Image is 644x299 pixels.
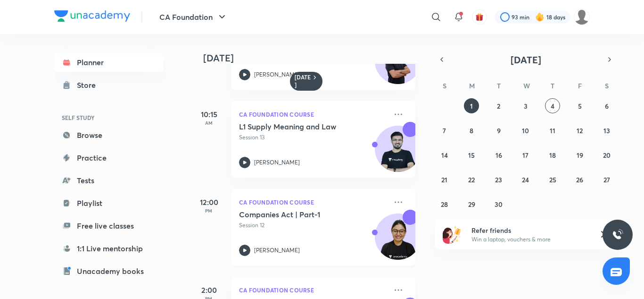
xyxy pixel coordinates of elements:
button: September 21, 2025 [437,172,452,187]
button: September 12, 2025 [572,123,587,138]
button: September 5, 2025 [572,98,587,113]
img: avatar [475,13,484,21]
p: [PERSON_NAME] [254,70,300,79]
a: Browse [54,126,164,145]
button: September 16, 2025 [491,147,506,162]
abbr: September 30, 2025 [495,200,503,209]
h4: [DATE] [203,52,425,64]
p: Session 12 [239,221,387,230]
button: September 20, 2025 [599,147,614,162]
a: Practice [54,148,164,167]
p: PM [190,208,228,214]
img: ttu [612,229,623,240]
h5: L1 Supply Meaning and Law [239,122,356,131]
abbr: September 4, 2025 [551,102,554,111]
p: [PERSON_NAME] [254,246,300,255]
p: AM [190,120,228,126]
abbr: September 29, 2025 [468,200,475,209]
img: Avatar [375,219,421,264]
a: Tests [54,171,164,190]
abbr: September 27, 2025 [603,175,610,184]
abbr: September 28, 2025 [441,200,448,209]
p: [PERSON_NAME] [254,158,300,167]
abbr: Monday [469,81,475,90]
button: September 1, 2025 [464,98,479,113]
abbr: September 14, 2025 [441,151,448,160]
button: September 3, 2025 [518,98,533,113]
abbr: Sunday [443,81,446,90]
abbr: September 10, 2025 [522,126,529,135]
abbr: September 18, 2025 [549,151,556,160]
p: Session 13 [239,133,387,142]
button: [DATE] [448,53,603,66]
p: CA Foundation Course [239,196,387,208]
abbr: September 11, 2025 [550,126,555,135]
p: CA Foundation Course [239,109,387,120]
abbr: September 17, 2025 [522,151,528,160]
div: Store [77,79,101,91]
button: September 22, 2025 [464,172,479,187]
span: [DATE] [511,53,541,66]
button: September 13, 2025 [599,123,614,138]
button: September 6, 2025 [599,98,614,113]
h5: 12:00 [190,196,228,208]
a: 1:1 Live mentorship [54,239,164,258]
abbr: September 25, 2025 [549,175,556,184]
abbr: Thursday [551,81,554,90]
button: September 29, 2025 [464,196,479,212]
abbr: Friday [578,81,582,90]
button: September 14, 2025 [437,147,452,162]
p: CA Foundation Course [239,284,387,296]
button: September 25, 2025 [545,172,560,187]
a: Free live classes [54,216,164,235]
button: September 9, 2025 [491,123,506,138]
h6: SELF STUDY [54,110,164,126]
button: September 24, 2025 [518,172,533,187]
a: Store [54,76,164,94]
abbr: September 20, 2025 [603,151,611,160]
img: referral [443,225,462,244]
a: Unacademy books [54,262,164,281]
button: September 15, 2025 [464,147,479,162]
button: September 2, 2025 [491,98,506,113]
button: CA Foundation [154,8,233,26]
a: Playlist [54,194,164,213]
abbr: September 2, 2025 [497,102,500,111]
abbr: September 9, 2025 [497,126,501,135]
abbr: September 15, 2025 [468,151,475,160]
button: September 17, 2025 [518,147,533,162]
button: September 19, 2025 [572,147,587,162]
button: September 26, 2025 [572,172,587,187]
img: Company Logo [54,10,130,22]
abbr: September 16, 2025 [495,151,502,160]
abbr: September 24, 2025 [522,175,529,184]
button: September 4, 2025 [545,98,560,113]
img: kashish kumari [574,9,590,25]
h6: [DATE] [295,74,311,89]
a: Company Logo [54,10,130,24]
abbr: September 22, 2025 [468,175,475,184]
img: Avatar [375,43,421,88]
img: Avatar [375,131,421,176]
abbr: September 13, 2025 [603,126,610,135]
button: September 23, 2025 [491,172,506,187]
button: September 30, 2025 [491,196,506,212]
abbr: September 23, 2025 [495,175,502,184]
button: avatar [472,9,487,25]
button: September 27, 2025 [599,172,614,187]
abbr: September 5, 2025 [578,102,582,111]
abbr: Saturday [605,81,609,90]
button: September 10, 2025 [518,123,533,138]
abbr: September 19, 2025 [577,151,583,160]
h5: 10:15 [190,109,228,120]
abbr: September 21, 2025 [441,175,447,184]
h6: Refer friends [471,225,587,235]
abbr: Wednesday [523,81,530,90]
a: Planner [54,53,164,72]
abbr: Tuesday [497,81,501,90]
button: September 11, 2025 [545,123,560,138]
p: Win a laptop, vouchers & more [471,235,587,244]
abbr: September 26, 2025 [576,175,583,184]
abbr: September 8, 2025 [470,126,473,135]
button: September 18, 2025 [545,147,560,162]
